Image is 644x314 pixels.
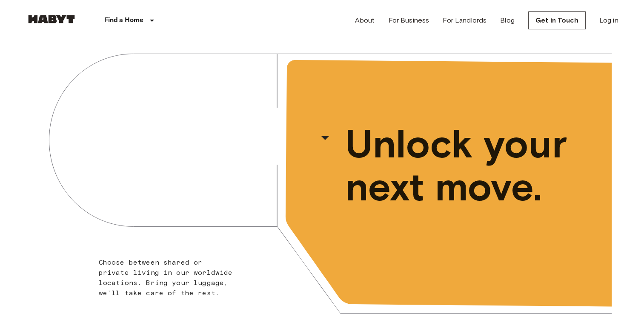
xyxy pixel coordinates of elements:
a: For Business [388,15,429,26]
p: Find a Home [104,15,144,26]
span: Unlock your next move. [345,123,577,208]
img: Habyt [26,15,77,23]
a: About [355,15,375,26]
a: Log in [599,15,618,26]
a: Blog [500,15,515,26]
a: Get in Touch [528,11,586,29]
a: For Landlords [443,15,487,26]
span: Choose between shared or private living in our worldwide locations. Bring your luggage, we'll tak... [99,258,233,297]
